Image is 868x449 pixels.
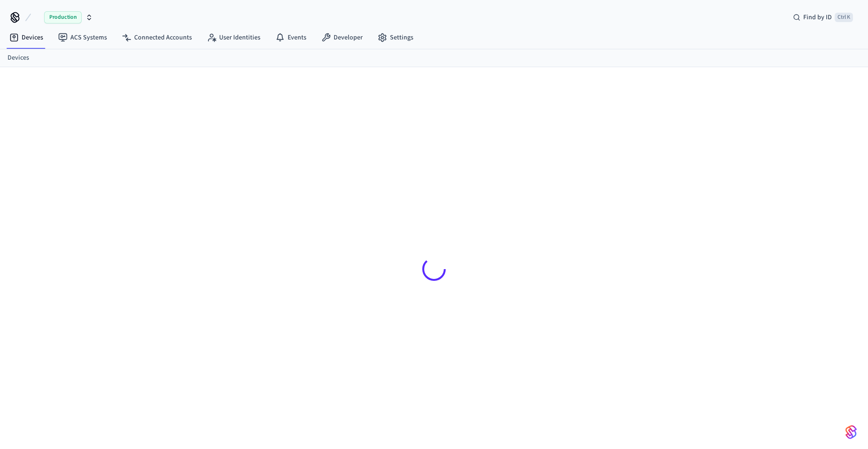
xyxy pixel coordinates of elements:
a: User Identities [199,29,268,46]
a: Devices [2,29,51,46]
span: Find by ID [803,13,832,22]
a: ACS Systems [51,29,114,46]
div: Find by IDCtrl K [785,9,860,26]
img: SeamLogoGradient.69752ec5.svg [845,425,857,440]
span: Ctrl K [835,13,853,22]
a: Developer [314,29,370,46]
a: Connected Accounts [114,29,199,46]
a: Settings [370,29,421,46]
span: Production [44,11,82,23]
a: Events [268,29,314,46]
a: Devices [8,53,29,63]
